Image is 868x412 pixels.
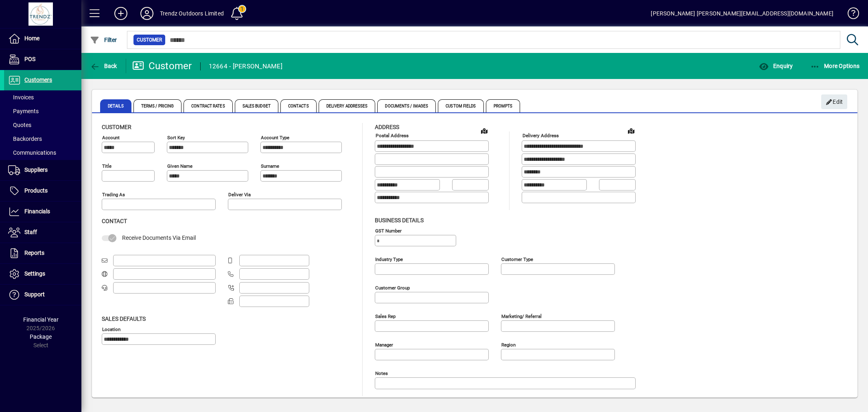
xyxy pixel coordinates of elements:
[319,99,376,112] span: Delivery Addresses
[4,222,81,243] a: Staff
[132,59,192,72] div: Customer
[759,63,793,69] span: Enquiry
[8,136,42,142] span: Backorders
[24,229,37,235] span: Staff
[261,163,279,169] mat-label: Surname
[261,135,289,140] mat-label: Account Type
[4,264,81,284] a: Settings
[228,192,251,197] mat-label: Deliver via
[24,270,45,277] span: Settings
[122,234,196,241] span: Receive Documents Via Email
[375,342,393,347] mat-label: Manager
[24,291,45,298] span: Support
[24,35,39,42] span: Home
[486,99,520,112] span: Prompts
[651,7,833,20] div: [PERSON_NAME] [PERSON_NAME][EMAIL_ADDRESS][DOMAIN_NAME]
[375,124,399,130] span: Address
[375,228,402,233] mat-label: GST Number
[235,99,278,112] span: Sales Budget
[209,60,282,73] div: 12664 - [PERSON_NAME]
[30,333,52,340] span: Package
[4,90,81,104] a: Invoices
[88,59,119,73] button: Back
[375,217,424,224] span: Business details
[23,316,59,323] span: Financial Year
[88,33,119,47] button: Filter
[108,6,134,21] button: Add
[8,149,56,156] span: Communications
[4,49,81,70] a: POS
[100,99,131,112] span: Details
[4,146,81,160] a: Communications
[133,99,182,112] span: Terms / Pricing
[102,163,112,169] mat-label: Title
[90,37,117,43] span: Filter
[102,218,127,224] span: Contact
[808,59,862,73] button: More Options
[757,59,795,73] button: Enquiry
[810,63,860,69] span: More Options
[24,250,44,256] span: Reports
[501,313,542,319] mat-label: Marketing/ Referral
[4,202,81,222] a: Financials
[842,2,858,28] a: Knowledge Base
[102,316,146,322] span: Sales defaults
[375,370,388,376] mat-label: Notes
[375,313,396,319] mat-label: Sales rep
[375,285,410,290] mat-label: Customer group
[4,285,81,305] a: Support
[160,7,224,20] div: Trendz Outdoors Limited
[4,243,81,263] a: Reports
[4,28,81,49] a: Home
[81,59,126,73] app-page-header-button: Back
[4,181,81,201] a: Products
[280,99,317,112] span: Contacts
[501,256,533,262] mat-label: Customer type
[134,6,160,21] button: Profile
[4,118,81,132] a: Quotes
[377,99,436,112] span: Documents / Images
[8,122,31,128] span: Quotes
[102,326,120,332] mat-label: Location
[821,94,847,109] button: Edit
[8,108,39,114] span: Payments
[24,208,50,215] span: Financials
[24,56,35,62] span: POS
[438,99,483,112] span: Custom Fields
[167,163,192,169] mat-label: Given name
[167,135,185,140] mat-label: Sort key
[102,192,125,197] mat-label: Trading as
[8,94,34,101] span: Invoices
[826,95,843,109] span: Edit
[24,187,48,194] span: Products
[4,160,81,180] a: Suppliers
[184,99,232,112] span: Contract Rates
[478,124,491,137] a: View on map
[375,256,403,262] mat-label: Industry type
[625,124,638,137] a: View on map
[24,77,52,83] span: Customers
[24,167,48,173] span: Suppliers
[4,104,81,118] a: Payments
[501,342,516,347] mat-label: Region
[4,132,81,146] a: Backorders
[90,63,117,69] span: Back
[102,135,120,140] mat-label: Account
[137,36,162,44] span: Customer
[102,124,131,130] span: Customer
